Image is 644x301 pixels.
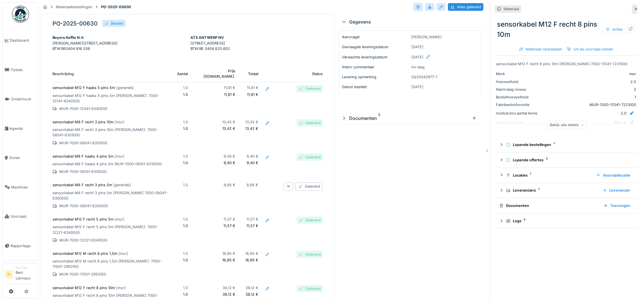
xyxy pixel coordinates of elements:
[53,140,168,146] p: MUR-7000-08041-6301000
[177,160,188,166] p: 1.0
[517,45,565,53] div: Materiaal verplaatsen
[53,182,168,188] p: sensorkabel M8 F recht 3 pins 5m
[295,182,323,190] div: Geleverd
[305,286,321,291] div: Geleverd
[53,285,168,291] p: sensorkabel M12 F recht 8 pins 10m
[118,251,128,256] span: [ mur ]
[53,93,168,104] p: sensorkabel M12 F haaks 5 pins 5m [PERSON_NAME]: 7000-12341-6340500
[197,154,235,159] p: 9,40 €
[53,119,168,125] p: sensorkabel M8 F recht 3 pins 10m
[541,94,636,100] div: 1
[173,65,192,82] th: Aantal
[99,4,133,10] strong: PO-2025-00630
[11,185,36,190] span: Machines
[506,218,630,224] div: Logs
[190,46,323,51] p: BTW : BE 0404.625.602
[244,126,258,131] p: 13,42 €
[342,64,409,70] p: Intern commentaar
[342,54,409,60] p: Verwachte leveringsdatum
[497,155,635,165] summary: Lopende offertes3
[594,171,633,179] div: Voorraadlocatie
[3,114,38,143] a: Agenda
[53,35,185,40] div: Beyers Koffie N.V.
[190,41,323,46] p: [STREET_ADDRESS]
[496,87,538,92] div: Alarm laag niveau
[53,154,168,159] p: sensorkabel M8 F haaks 4 pins 5m
[197,182,235,188] p: 8,66 €
[53,238,168,243] p: MUR-7000-12221-6340500
[197,257,235,263] p: 16,85 €
[53,258,168,269] p: sensorkabel M12 M recht 8 pins 1,5m [PERSON_NAME]: 7000-17001-2950150
[190,35,323,40] div: ATS ANTWERP NV
[115,154,124,158] span: [ mur ]
[53,106,168,111] p: MUR-7000-12341-6340500
[177,285,188,291] p: 1.0
[496,79,538,84] div: Hoeveelheid
[411,74,478,80] p: SQ25042977-1
[53,20,98,27] h5: PO-2025-00630
[197,126,235,131] p: 13,42 €
[197,92,235,97] p: 11,81 €
[12,6,29,23] img: Badge_color-CXgf-gQk.svg
[305,217,321,223] div: Geleverd
[497,170,635,181] summary: Locaties1Voorraadlocatie
[177,257,188,263] p: 1.0
[3,231,38,261] a: Rapportage
[115,217,124,221] span: [ mur ]
[305,120,321,126] div: Geleverd
[378,115,380,122] sup: 2
[113,183,131,187] span: [ generiek ]
[411,34,478,40] p: [PERSON_NAME]
[116,286,126,290] span: [ mur ]
[603,25,625,33] div: Acties
[411,44,478,50] p: [DATE]
[497,139,635,150] summary: Lopende bestellingen1
[53,127,168,138] p: sensorkabel M8 F recht 3 pins 10m [PERSON_NAME]: 7000-08041-6301000
[244,217,258,222] p: 11,57 €
[177,217,188,222] p: 1.0
[53,85,168,90] p: sensorkabel M12 F haaks 5 pins 5m
[448,3,483,11] div: Alles geleverd
[53,41,185,46] p: [PERSON_NAME][STREET_ADDRESS]
[3,55,38,85] a: Tickets
[177,182,188,188] p: 1.0
[16,266,36,283] li: Beni Lannaux
[9,155,36,160] span: Zones
[177,251,188,256] p: 1.0
[541,102,636,107] div: MUR-7000-17041-7221000
[411,54,478,64] div: [DATE]
[305,86,321,91] div: Geleverd
[506,188,598,193] div: Leveranciers
[601,202,633,209] div: Toevoegen
[411,84,478,90] p: [DATE]
[305,252,321,257] div: Geleverd
[116,86,134,90] span: [ generiek ]
[506,142,630,147] div: Lopende bestellingen
[496,102,538,107] div: Fabrikantreferentie
[3,143,38,173] a: Zones
[3,202,38,231] a: Voorraad
[53,190,168,201] p: sensorkabel M8 F recht 3 pins 5m [PERSON_NAME] 7000-08041-6300500
[497,200,635,211] summary: DocumentenToevoegen
[244,257,258,263] p: 16,85 €
[53,217,168,222] p: sensorkabel M12 F recht 5 pins 5m
[342,74,409,80] p: Levering opmerking
[53,251,168,256] p: sensorkabel M12 M recht 8 pins 1,5m
[244,223,258,228] p: 11,57 €
[496,94,538,100] div: Bestelhoeveelheid
[197,251,235,256] p: 16,85 €
[506,173,591,178] div: Locaties
[244,251,258,256] p: 16,85 €
[177,85,188,90] p: 1.0
[305,154,321,160] div: Geleverd
[504,6,519,12] div: Materiaal
[342,34,409,40] p: Aanvrager
[244,285,258,291] p: 38,12 €
[53,46,185,51] p: BTW : BE0404 816 038
[177,92,188,97] p: 1.0
[244,154,258,159] p: 9,40 €
[411,64,478,70] p: niv laag
[177,154,188,159] p: 1.0
[244,85,258,90] p: 11,81 €
[342,44,409,50] p: Gevraagde leveringsdatum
